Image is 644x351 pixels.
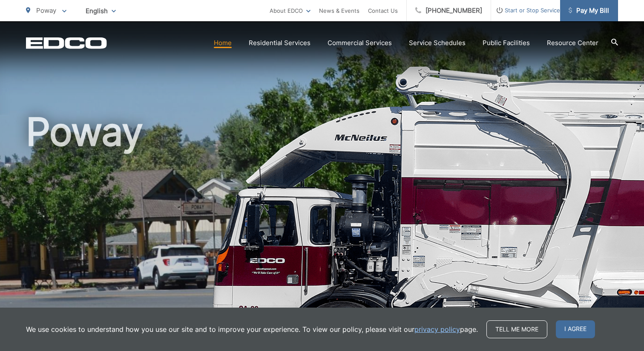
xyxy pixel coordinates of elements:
[483,38,530,48] a: Public Facilities
[569,6,609,16] span: Pay My Bill
[319,6,359,16] a: News & Events
[270,6,310,16] a: About EDCO
[214,38,232,48] a: Home
[249,38,310,48] a: Residential Services
[368,6,398,16] a: Contact Us
[26,37,107,49] a: EDCD logo. Return to the homepage.
[409,38,466,48] a: Service Schedules
[547,38,598,48] a: Resource Center
[26,324,478,334] p: We use cookies to understand how you use our site and to improve your experience. To view our pol...
[79,3,122,18] span: English
[414,324,460,334] a: privacy policy
[36,6,56,14] span: Poway
[328,38,392,48] a: Commercial Services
